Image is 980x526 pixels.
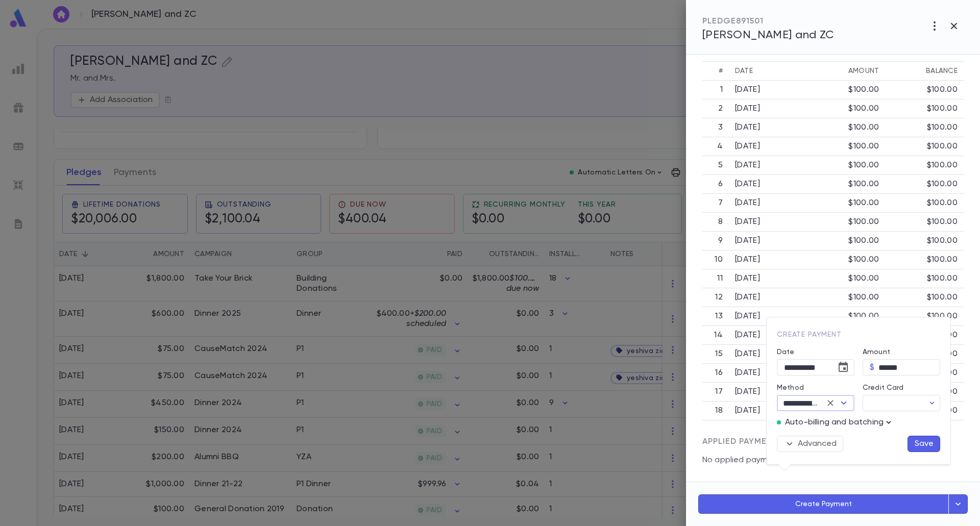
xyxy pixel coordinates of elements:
p: Auto-billing and batching [785,417,884,428]
label: Amount [863,348,890,356]
button: Advanced [777,436,843,452]
label: Method [777,384,804,392]
label: Credit Card [863,384,904,392]
label: Date [777,348,854,356]
button: Choose date, selected date is Aug 28, 2025 [833,357,853,378]
span: Create Payment [777,331,842,338]
button: Clear [823,396,838,410]
button: Open [837,396,851,410]
p: $ [870,362,874,372]
button: Save [908,436,940,452]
